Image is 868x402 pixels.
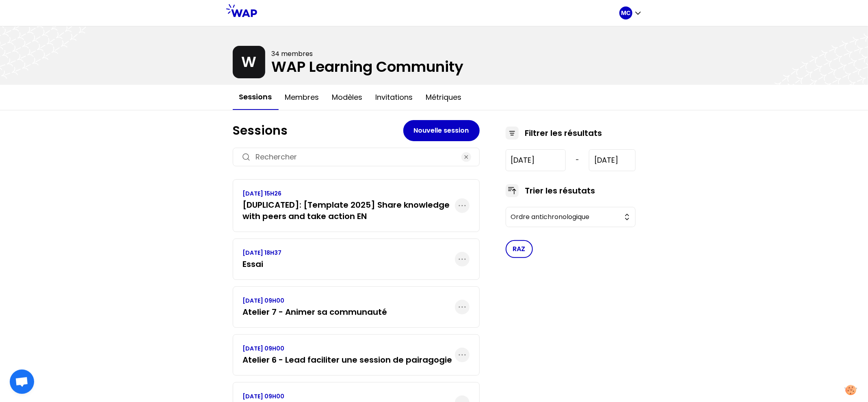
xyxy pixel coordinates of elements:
[840,380,862,400] button: Manage your preferences about cookies
[506,240,533,258] button: RAZ
[525,185,595,196] h3: Trier les résutats
[243,297,387,305] p: [DATE] 09H00
[326,85,369,110] button: Modèles
[279,85,326,110] button: Membres
[243,189,455,222] a: [DATE] 15H26[DUPLICATED]: [Template 2025] Share knowledge with peers and take action EN
[233,123,403,138] h1: Sessions
[243,344,452,353] p: [DATE] 09H00
[525,127,602,139] h3: Filtrer les résultats
[243,344,452,365] a: [DATE] 09H00Atelier 6 - Lead faciliter une session de pairagogie
[369,85,420,110] button: Invitations
[243,392,336,400] p: [DATE] 09H00
[621,9,630,17] p: MC
[233,85,279,110] button: Sessions
[506,149,566,171] input: YYYY-M-D
[403,120,480,141] button: Nouvelle session
[243,354,452,365] h3: Atelier 6 - Lead faciliter une session de pairagogie
[619,6,642,19] button: MC
[243,199,455,222] h3: [DUPLICATED]: [Template 2025] Share knowledge with peers and take action EN
[243,306,387,318] h3: Atelier 7 - Animer sa communauté
[10,370,34,394] a: Ouvrir le chat
[243,189,455,198] p: [DATE] 15H26
[243,249,282,257] p: [DATE] 18H37
[506,207,636,227] button: Ordre antichronologique
[511,212,619,222] span: Ordre antichronologique
[243,297,387,318] a: [DATE] 09H00Atelier 7 - Animer sa communauté
[243,258,282,270] h3: Essai
[256,151,457,163] input: Rechercher
[589,149,635,171] input: YYYY-M-D
[420,85,468,110] button: Métriques
[576,155,579,165] span: -
[243,249,282,270] a: [DATE] 18H37Essai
